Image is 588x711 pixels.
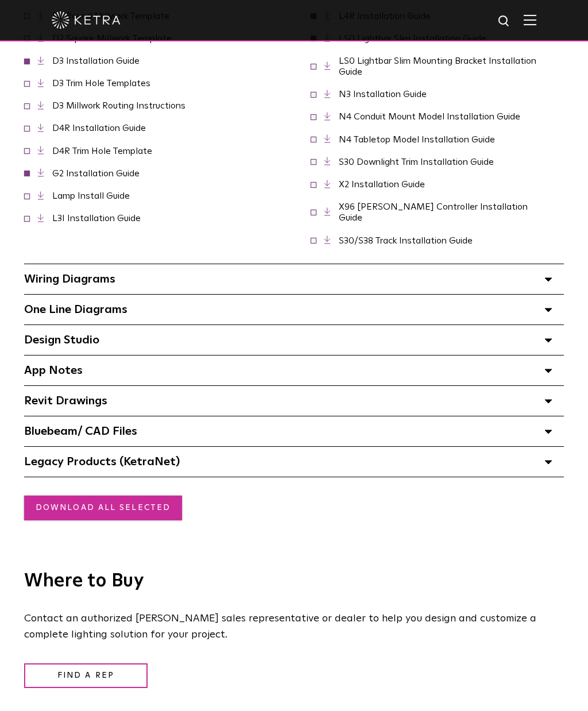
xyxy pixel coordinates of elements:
[52,101,185,110] a: D3 Millwork Routing Instructions
[24,365,83,376] span: App Notes
[52,56,140,65] a: D3 Installation Guide
[524,14,536,25] img: Hamburger%20Nav.svg
[339,90,427,99] a: N3 Installation Guide
[339,56,536,76] a: LS0 Lightbar Slim Mounting Bracket Installation Guide
[24,610,564,644] p: Contact an authorized [PERSON_NAME] sales representative or dealer to help you design and customi...
[24,304,127,315] span: One Line Diagrams
[24,663,148,688] a: Find a Rep
[24,273,115,285] span: Wiring Diagrams
[52,146,152,156] a: D4R Trim Hole Template
[52,214,141,223] a: L3I Installation Guide
[339,180,425,189] a: X2 Installation Guide
[24,395,107,407] span: Revit Drawings
[52,123,146,133] a: D4R Installation Guide
[339,202,528,222] a: X96 [PERSON_NAME] Controller Installation Guide
[339,236,473,245] a: S30/S38 Track Installation Guide
[24,496,182,520] a: Download all selected
[339,112,520,121] a: N4 Conduit Mount Model Installation Guide
[24,334,99,346] span: Design Studio
[497,14,512,29] img: search icon
[339,157,494,167] a: S30 Downlight Trim Installation Guide
[52,191,130,200] a: Lamp Install Guide
[24,572,564,590] h3: Where to Buy
[52,79,150,88] a: D3 Trim Hole Templates
[52,169,140,178] a: G2 Installation Guide
[52,34,172,43] a: D2 Square Millwork Template
[24,456,180,467] span: Legacy Products (KetraNet)
[52,11,121,29] img: ketra-logo-2019-white
[24,426,137,437] span: Bluebeam/ CAD Files
[339,34,486,43] a: LS0 Lightbar Slim Installation Guide
[339,135,495,144] a: N4 Tabletop Model Installation Guide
